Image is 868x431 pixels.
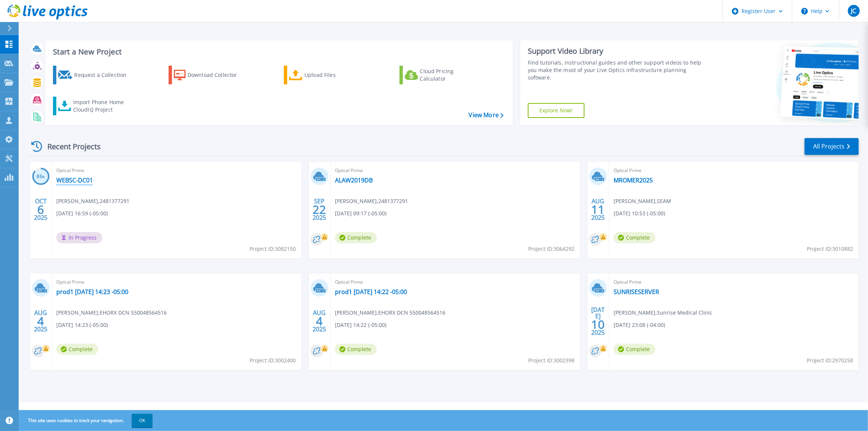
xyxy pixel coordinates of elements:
[37,206,44,213] span: 6
[304,68,364,82] div: Upload Files
[56,209,108,218] span: [DATE] 16:59 (-05:00)
[34,196,48,223] div: OCT 2025
[56,309,167,317] span: [PERSON_NAME] , EHORX DCN 550048564516
[335,278,576,286] span: Optical Prime
[53,48,503,56] h3: Start a New Project
[851,8,856,14] span: JC
[250,245,296,253] span: Project ID: 3082150
[614,232,655,243] span: Complete
[591,196,605,223] div: AUG 2025
[37,318,44,324] span: 4
[591,321,605,328] span: 10
[807,356,853,365] span: Project ID: 2970258
[614,197,671,205] span: [PERSON_NAME] , SEAM
[591,307,605,335] div: [DATE] 2025
[56,321,108,329] span: [DATE] 14:23 (-05:00)
[420,68,480,82] div: Cloud Pricing Calculator
[614,309,712,317] span: [PERSON_NAME] , Sunrise Medical Clinic
[614,278,854,286] span: Optical Prime
[42,175,45,179] span: %
[56,278,297,286] span: Optical Prime
[313,206,326,213] span: 22
[591,206,605,213] span: 11
[312,307,326,335] div: AUG 2025
[132,414,153,427] button: OK
[614,344,655,355] span: Complete
[335,309,445,317] span: [PERSON_NAME] , EHORX DCN 550048564516
[335,232,377,243] span: Complete
[56,344,98,355] span: Complete
[528,46,702,56] div: Support Video Library
[188,68,247,82] div: Download Collector
[56,166,297,175] span: Optical Prime
[335,288,407,296] a: prod1 [DATE] 14:22 -05:00
[614,177,653,184] a: MROMER2025
[56,177,93,184] a: WEBSC-DC01
[528,356,574,365] span: Project ID: 3002398
[74,68,134,82] div: Request a Collection
[53,66,136,84] a: Request a Collection
[335,197,408,205] span: [PERSON_NAME] , 2481377291
[399,66,483,84] a: Cloud Pricing Calculator
[29,137,111,156] div: Recent Projects
[312,196,326,223] div: SEP 2025
[34,307,48,335] div: AUG 2025
[56,197,129,205] span: [PERSON_NAME] , 2481377291
[528,59,702,81] div: Find tutorials, instructional guides and other support videos to help you make the most of your L...
[21,414,153,427] span: This site uses cookies to track your navigation.
[469,112,504,119] a: View More
[284,66,367,84] a: Upload Files
[614,288,659,296] a: SUNRISESERVER
[614,209,665,218] span: [DATE] 10:53 (-05:00)
[614,321,665,329] span: [DATE] 23:08 (-04:00)
[335,321,386,329] span: [DATE] 14:22 (-05:00)
[335,209,386,218] span: [DATE] 09:17 (-05:00)
[56,288,128,296] a: prod1 [DATE] 14:23 -05:00
[73,99,131,113] div: Import Phone Home CloudIQ Project
[528,245,574,253] span: Project ID: 3064292
[169,66,252,84] a: Download Collector
[807,245,853,253] span: Project ID: 3010882
[614,166,854,175] span: Optical Prime
[316,318,323,324] span: 4
[250,356,296,365] span: Project ID: 3002400
[805,138,859,155] a: All Projects
[32,172,50,181] h3: 86
[335,344,377,355] span: Complete
[335,177,373,184] a: ALAW2019DB
[528,103,585,118] a: Explore Now!
[335,166,576,175] span: Optical Prime
[56,232,102,243] span: In Progress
